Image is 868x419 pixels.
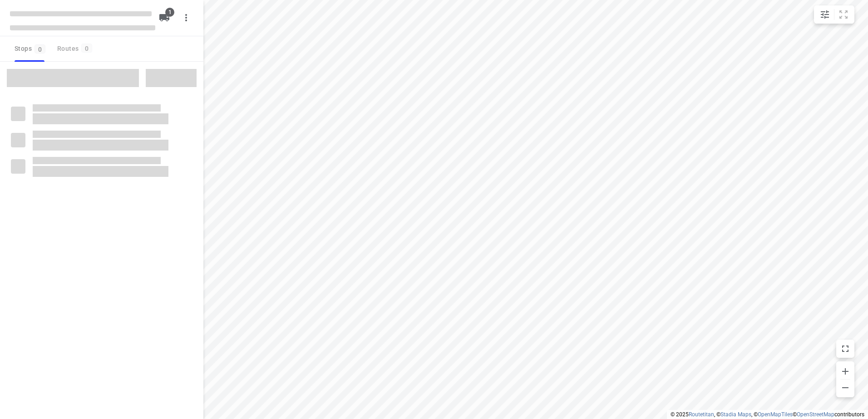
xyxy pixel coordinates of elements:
[814,5,854,24] div: small contained button group
[816,5,834,24] button: Map settings
[758,411,793,418] a: OpenMapTiles
[797,411,834,418] a: OpenStreetMap
[671,411,864,418] li: © 2025 , © , © © contributors
[689,411,714,418] a: Routetitan
[720,411,751,418] a: Stadia Maps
